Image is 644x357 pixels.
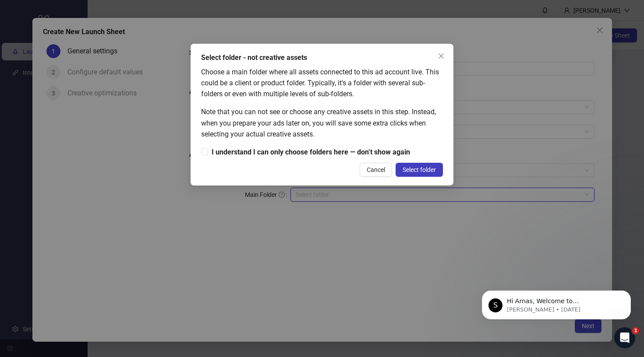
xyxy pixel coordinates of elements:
iframe: Intercom live chat [614,327,635,348]
button: Select folder [396,163,443,177]
span: Select folder [403,166,436,173]
button: Cancel [360,163,392,177]
button: Close [434,49,448,63]
div: Note that you can not see or choose any creative assets in this step. Instead, when you prepare y... [201,106,443,139]
span: close [438,52,445,59]
span: 1 [632,327,639,334]
div: Select folder - not creative assets [201,52,443,63]
span: I understand I can only choose folders here — don’t show again [208,147,414,157]
iframe: Intercom notifications message [469,272,644,333]
span: Cancel [367,166,385,173]
div: Choose a main folder where all assets connected to this ad account live. This could be a client o... [201,66,443,99]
